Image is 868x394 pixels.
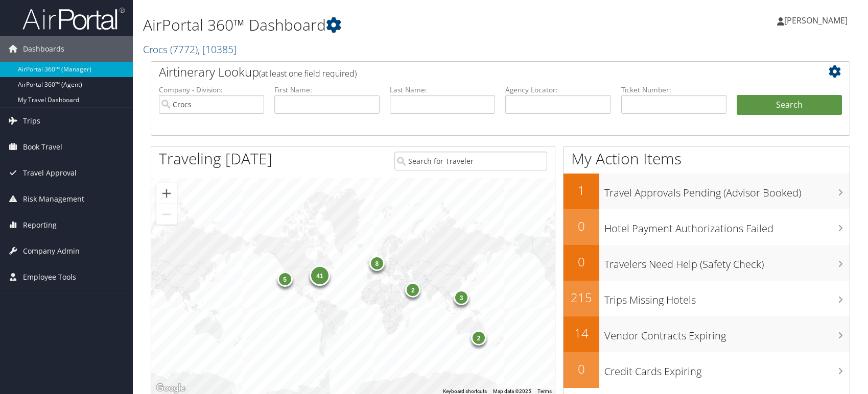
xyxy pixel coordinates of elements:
[159,148,272,169] h1: Traveling [DATE]
[23,134,62,160] span: Book Travel
[22,7,125,31] img: airportal-logo.png
[564,174,850,209] a: 1Travel Approvals Pending (Advisor Booked)
[274,85,380,95] label: First Name:
[277,271,293,286] div: 5
[737,95,842,115] button: Search
[454,290,469,305] div: 3
[564,182,599,199] h2: 1
[564,217,599,235] h2: 0
[156,183,177,204] button: Zoom in
[564,316,850,352] a: 14Vendor Contracts Expiring
[564,289,599,306] h2: 215
[493,388,531,394] span: Map data ©2025
[23,186,84,212] span: Risk Management
[777,5,858,36] a: [PERSON_NAME]
[564,281,850,316] a: 215Trips Missing Hotels
[143,42,237,56] a: Crocs
[159,85,264,95] label: Company - Division:
[604,359,850,379] h3: Credit Cards Expiring
[564,325,599,342] h2: 14
[604,181,850,200] h3: Travel Approvals Pending (Advisor Booked)
[564,253,599,270] h2: 0
[159,63,784,81] h2: Airtinerary Lookup
[310,265,330,286] div: 41
[537,388,552,394] a: Terms (opens in new tab)
[394,152,547,170] input: Search for Traveler
[564,352,850,388] a: 0Credit Cards Expiring
[23,264,76,290] span: Employee Tools
[784,15,848,26] span: [PERSON_NAME]
[406,282,421,298] div: 2
[369,256,385,271] div: 8
[505,85,611,95] label: Agency Locator:
[471,330,486,346] div: 2
[198,42,237,56] span: , [ 10385 ]
[23,108,40,134] span: Trips
[259,68,357,79] span: (at least one field required)
[23,160,77,186] span: Travel Approval
[23,212,57,238] span: Reporting
[604,324,850,343] h3: Vendor Contracts Expiring
[604,288,850,307] h3: Trips Missing Hotels
[23,238,80,264] span: Company Admin
[23,36,64,62] span: Dashboards
[564,360,599,378] h2: 0
[604,252,850,272] h3: Travelers Need Help (Safety Check)
[564,209,850,245] a: 0Hotel Payment Authorizations Failed
[156,204,177,225] button: Zoom out
[143,14,620,36] h1: AirPortal 360™ Dashboard
[564,245,850,281] a: 0Travelers Need Help (Safety Check)
[621,85,726,95] label: Ticket Number:
[390,85,495,95] label: Last Name:
[170,42,198,56] span: ( 7772 )
[564,148,850,169] h1: My Action Items
[604,216,850,236] h3: Hotel Payment Authorizations Failed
